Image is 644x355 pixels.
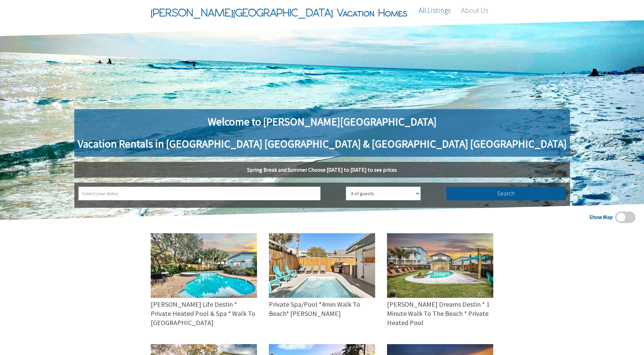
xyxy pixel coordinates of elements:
[269,233,375,318] a: Private Spa/Pool *4min Walk To Beach* [PERSON_NAME]
[446,187,566,200] button: Search
[269,233,375,298] img: 7c92263a-cf49-465a-85fd-c7e2cb01ac41.jpeg
[387,300,490,327] span: [PERSON_NAME] Dreams Destin * 1 Minute Walk To The Beach * Private Heated Pool
[151,233,257,298] img: 240c1866-2ff6-42a6-a632-a0da8b4f13be.jpeg
[151,233,257,327] a: [PERSON_NAME] Life Destin * Private Heated Pool & Spa * Walk To [GEOGRAPHIC_DATA]
[74,162,570,177] h5: Spring Break and Summer Choose [DATE] to [DATE] to see prices
[387,233,493,298] img: 70bd4656-b10b-4f03-83ad-191ce442ade5.jpeg
[78,187,320,200] input: Select your dates
[269,300,360,318] span: Private Spa/Pool *4min Walk To Beach* [PERSON_NAME]
[387,233,493,327] a: [PERSON_NAME] Dreams Destin * 1 Minute Walk To The Beach * Private Heated Pool
[151,2,407,23] span: [PERSON_NAME][GEOGRAPHIC_DATA] Vacation Homes
[74,109,570,157] h1: Welcome to [PERSON_NAME][GEOGRAPHIC_DATA] Vacation Rentals in [GEOGRAPHIC_DATA] [GEOGRAPHIC_DATA]...
[151,300,255,327] span: [PERSON_NAME] Life Destin * Private Heated Pool & Spa * Walk To [GEOGRAPHIC_DATA]
[589,213,613,221] span: Show Map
